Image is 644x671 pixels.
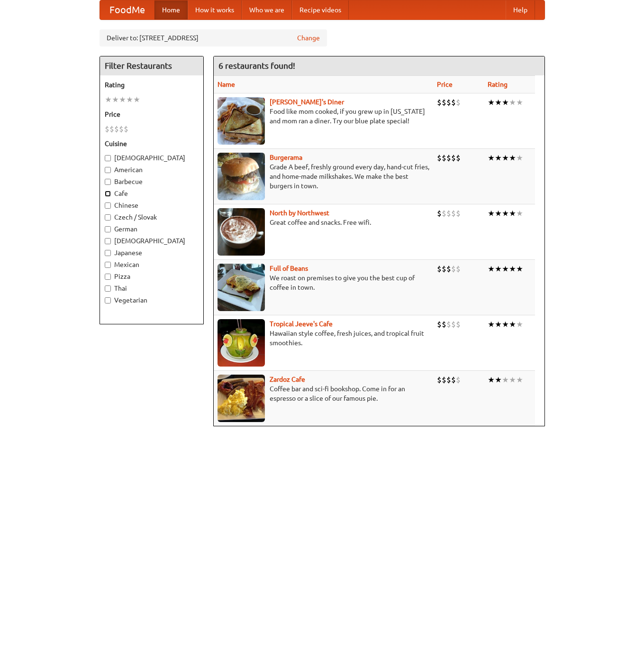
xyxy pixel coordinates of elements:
[270,98,344,106] b: [PERSON_NAME]'s Diner
[456,319,461,330] li: $
[124,124,128,134] li: $
[105,94,112,105] li: ★
[100,29,327,46] div: Deliver to: [STREET_ADDRESS]
[442,375,446,385] li: $
[442,208,446,219] li: $
[126,94,133,105] li: ★
[154,0,188,19] a: Home
[100,0,154,19] a: FoodMe
[105,284,199,293] label: Thai
[105,250,111,256] input: Japanese
[488,375,495,385] li: ★
[105,272,199,281] label: Pizza
[488,81,508,88] a: Rating
[437,319,442,330] li: $
[456,208,461,219] li: $
[442,153,446,163] li: $
[114,124,119,134] li: $
[437,375,442,385] li: $
[105,153,199,163] label: [DEMOGRAPHIC_DATA]
[242,0,292,19] a: Who we are
[509,97,516,108] li: ★
[446,208,451,219] li: $
[446,319,451,330] li: $
[218,319,265,367] img: jeeves.jpg
[488,319,495,330] li: ★
[495,97,502,108] li: ★
[456,375,461,385] li: $
[488,97,495,108] li: ★
[218,273,429,292] p: We roast on premises to give you the best cup of coffee in town.
[437,97,442,108] li: $
[488,264,495,274] li: ★
[105,214,111,221] input: Czech / Slovak
[442,264,446,274] li: $
[105,285,111,292] input: Thai
[105,139,199,148] h5: Cuisine
[502,153,509,163] li: ★
[270,320,333,328] a: Tropical Jeeve's Cafe
[105,179,111,185] input: Barbecue
[502,264,509,274] li: ★
[270,154,302,161] a: Burgerama
[516,153,523,163] li: ★
[446,264,451,274] li: $
[112,94,119,105] li: ★
[218,61,295,70] ng-pluralize: 6 restaurants found!
[105,226,111,232] input: German
[270,265,308,272] a: Full of Beans
[506,0,535,19] a: Help
[105,224,199,234] label: German
[218,208,265,256] img: north.jpg
[105,236,199,246] label: [DEMOGRAPHIC_DATA]
[516,97,523,108] li: ★
[451,153,456,163] li: $
[437,264,442,274] li: $
[456,153,461,163] li: $
[297,33,320,43] a: Change
[105,248,199,257] label: Japanese
[218,162,429,191] p: Grade A beef, freshly ground every day, hand-cut fries, and home-made milkshakes. We make the bes...
[105,165,199,175] label: American
[292,0,349,19] a: Recipe videos
[451,375,456,385] li: $
[218,81,235,88] a: Name
[509,264,516,274] li: ★
[105,167,111,173] input: American
[119,94,126,105] li: ★
[218,264,265,311] img: beans.jpg
[437,81,453,88] a: Price
[105,80,199,90] h5: Rating
[516,375,523,385] li: ★
[451,319,456,330] li: $
[105,295,199,305] label: Vegetarian
[495,264,502,274] li: ★
[105,260,199,269] label: Mexican
[218,384,429,403] p: Coffee bar and sci-fi bookshop. Come in for an espresso or a slice of our famous pie.
[488,208,495,219] li: ★
[446,153,451,163] li: $
[218,218,429,227] p: Great coffee and snacks. Free wifi.
[456,264,461,274] li: $
[442,97,446,108] li: $
[495,319,502,330] li: ★
[437,153,442,163] li: $
[451,264,456,274] li: $
[105,155,111,161] input: [DEMOGRAPHIC_DATA]
[105,274,111,280] input: Pizza
[502,97,509,108] li: ★
[516,208,523,219] li: ★
[509,319,516,330] li: ★
[488,153,495,163] li: ★
[495,375,502,385] li: ★
[270,376,305,383] a: Zardoz Cafe
[218,329,429,348] p: Hawaiian style coffee, fresh juices, and tropical fruit smoothies.
[495,153,502,163] li: ★
[446,375,451,385] li: $
[105,212,199,222] label: Czech / Slovak
[451,97,456,108] li: $
[270,209,329,217] a: North by Northwest
[105,201,199,210] label: Chinese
